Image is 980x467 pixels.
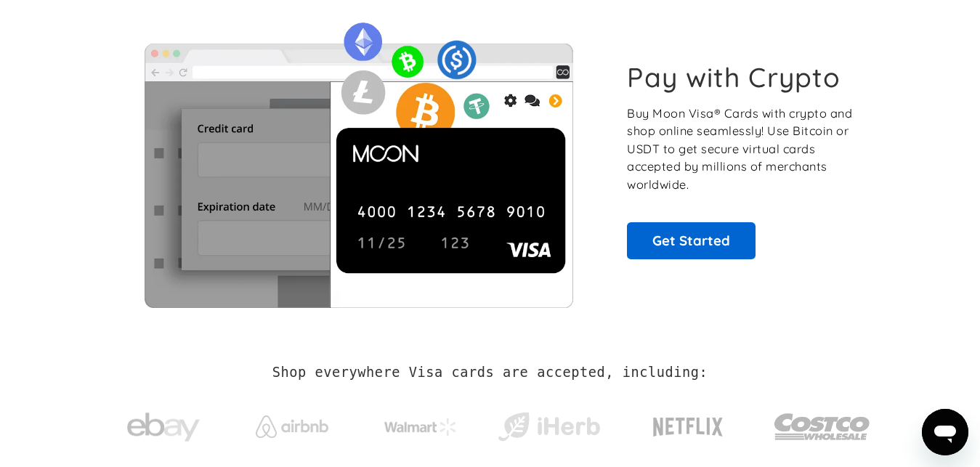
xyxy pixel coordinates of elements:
img: Walmart [384,418,457,436]
img: Netflix [652,409,724,445]
img: iHerb [495,408,603,446]
p: Buy Moon Visa® Cards with crypto and shop online seamlessly! Use Bitcoin or USDT to get secure vi... [627,105,854,194]
h2: Shop everywhere Visa cards are accepted, including: [272,365,708,381]
a: Netflix [623,394,753,452]
iframe: Button to launch messaging window [922,409,968,455]
h1: Pay with Crypto [627,61,841,94]
a: Get Started [627,222,756,259]
img: ebay [127,405,200,450]
img: Moon Cards let you spend your crypto anywhere Visa is accepted. [110,12,607,307]
a: iHerb [495,394,603,453]
a: Airbnb [238,401,346,445]
a: Walmart [366,404,474,443]
a: Costco [774,385,871,461]
img: Costco [774,399,871,454]
a: ebay [110,390,218,458]
img: Airbnb [256,415,328,438]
